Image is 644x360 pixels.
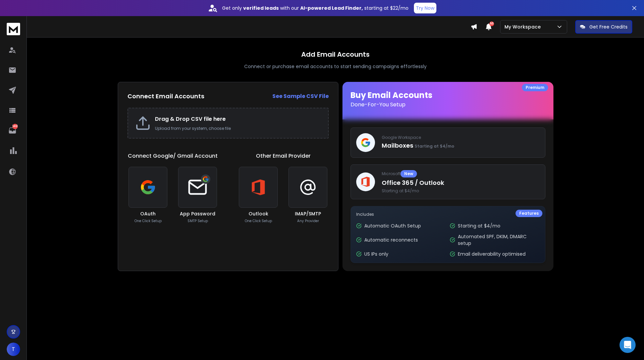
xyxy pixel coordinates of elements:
p: Upload from your system, choose file [155,126,321,131]
p: Mailboxes [382,141,540,150]
p: Google Workspace [382,135,540,140]
p: Any Provider [297,218,319,223]
p: Office 365 / Outlook [382,178,540,188]
p: 1461 [12,124,18,129]
p: Connect or purchase email accounts to start sending campaigns effortlessly [244,63,427,70]
p: My Workspace [504,23,543,30]
p: Try Now [416,5,434,11]
h1: Add Email Accounts [301,50,370,59]
p: SMTP Setup [187,218,208,223]
p: One Click Setup [245,218,272,223]
button: T [7,343,20,356]
h2: Connect Email Accounts [127,92,204,101]
p: Includes [356,212,540,217]
p: Starting at $4/mo [458,222,500,229]
h1: Other Email Provider [256,152,311,160]
img: logo [7,23,20,35]
p: US IPs only [364,251,388,257]
p: Microsoft [382,170,540,177]
a: 1461 [6,124,19,137]
h1: Buy Email Accounts [351,90,545,109]
p: Automatic reconnects [364,237,418,243]
p: Automated SPF, DKIM, DMARC setup [458,233,539,247]
h3: App Password [180,210,215,217]
span: Starting at $4/mo [382,188,540,194]
button: Get Free Credits [575,20,632,34]
button: Try Now [414,3,436,13]
a: See Sample CSV File [272,92,329,100]
p: Get only with our starting at $22/mo [222,5,409,11]
p: Get Free Credits [589,23,628,30]
h3: IMAP/SMTP [295,210,321,217]
div: Premium [522,84,548,91]
p: One Click Setup [135,218,162,223]
div: New [400,170,417,177]
p: Done-For-You Setup [351,101,545,109]
h3: Outlook [249,210,268,217]
div: Features [516,210,542,217]
h3: OAuth [140,210,156,217]
span: Starting at $4/mo [415,143,454,149]
h2: Drag & Drop CSV file here [155,115,321,123]
h1: Connect Google/ Gmail Account [128,152,218,160]
span: 50 [489,21,494,26]
div: Open Intercom Messenger [620,337,636,353]
strong: verified leads [243,5,279,11]
strong: AI-powered Lead Finder, [300,5,363,11]
p: Automatic OAuth Setup [364,222,421,229]
p: Email deliverability optimised [458,251,526,257]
